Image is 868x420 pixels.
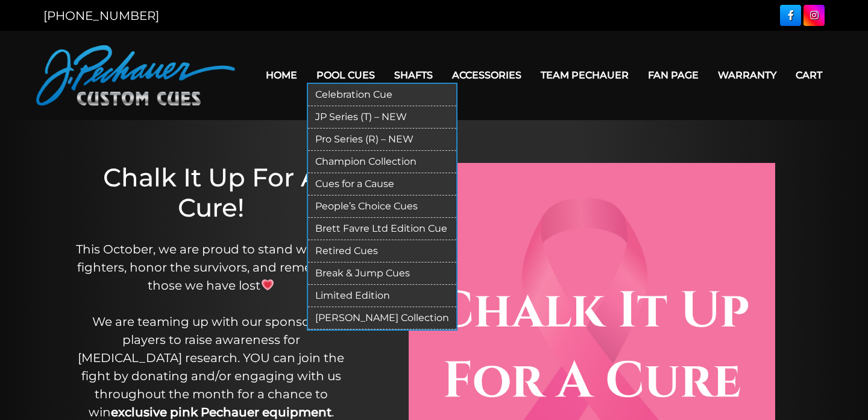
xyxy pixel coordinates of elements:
[442,60,531,91] a: Accessories
[308,84,456,106] a: Celebration Cue
[36,45,235,106] img: Pechauer Custom Cues
[256,60,307,91] a: Home
[638,60,708,91] a: Fan Page
[262,279,274,291] img: 💗
[308,240,456,262] a: Retired Cues
[308,151,456,173] a: Champion Collection
[308,106,456,129] a: JP Series (T) – NEW
[308,218,456,240] a: Brett Favre Ltd Edition Cue
[308,129,456,151] a: Pro Series (R) – NEW
[307,60,385,91] a: Pool Cues
[43,8,159,23] a: [PHONE_NUMBER]
[786,60,832,91] a: Cart
[308,307,456,329] a: [PERSON_NAME] Collection
[385,60,442,91] a: Shafts
[111,405,332,419] strong: exclusive pink Pechauer equipment
[308,196,456,218] a: People’s Choice Cues
[531,60,638,91] a: Team Pechauer
[308,285,456,307] a: Limited Edition
[308,262,456,285] a: Break & Jump Cues
[71,162,351,223] h1: Chalk It Up For A Cure!
[708,60,786,91] a: Warranty
[308,173,456,196] a: Cues for a Cause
